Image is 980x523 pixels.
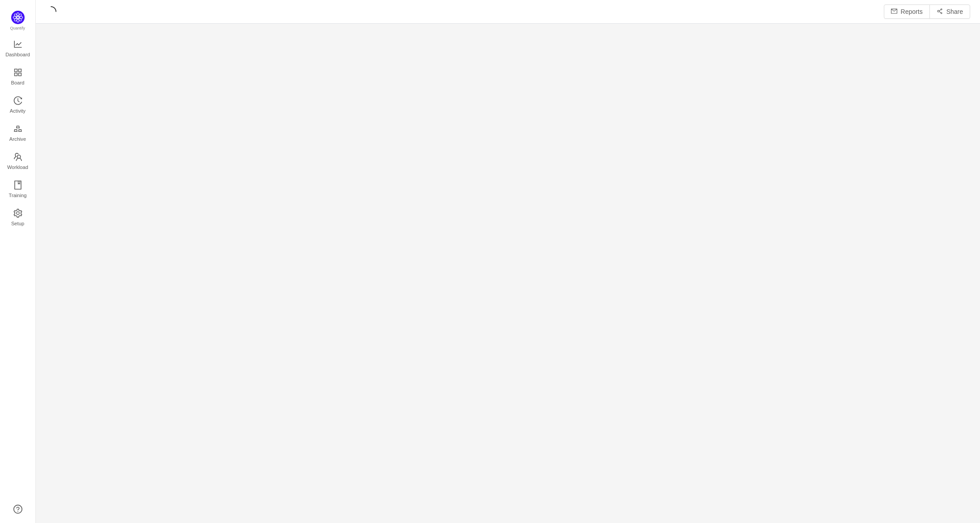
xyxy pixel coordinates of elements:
[884,4,930,19] button: icon: mailReports
[13,153,22,171] a: Workload
[13,125,22,143] a: Archive
[11,11,25,24] img: Quantify
[13,40,22,58] a: Dashboard
[7,158,28,176] span: Workload
[11,215,24,232] span: Setup
[13,68,22,77] i: icon: appstore
[10,26,25,30] span: Quantify
[13,209,22,218] i: icon: setting
[5,46,30,63] span: Dashboard
[46,6,56,17] i: icon: loading
[13,181,22,190] i: icon: book
[13,124,22,133] i: icon: gold
[13,152,22,161] i: icon: team
[8,186,26,204] span: Training
[13,96,22,105] i: icon: history
[10,102,25,120] span: Activity
[13,40,22,49] i: icon: line-chart
[9,130,26,148] span: Archive
[13,97,22,114] a: Activity
[11,74,25,92] span: Board
[13,68,22,86] a: Board
[13,209,22,227] a: Setup
[13,181,22,199] a: Training
[929,4,970,19] button: icon: share-altShare
[13,505,22,514] a: icon: question-circle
